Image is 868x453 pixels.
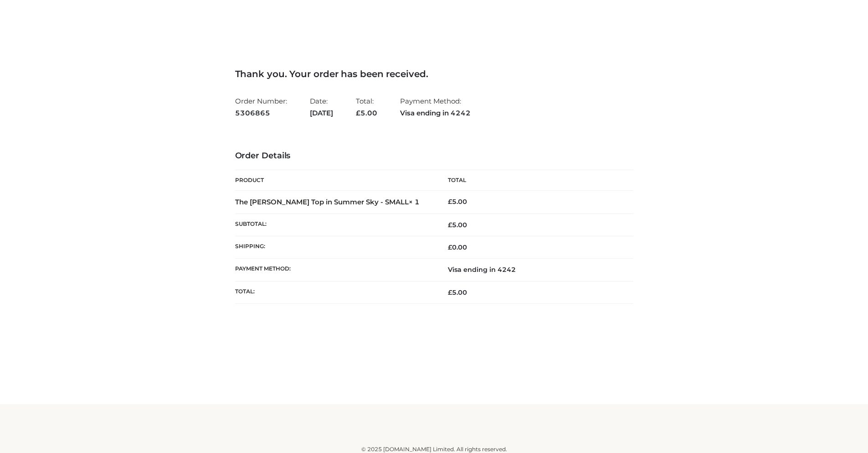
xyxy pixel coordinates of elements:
[409,198,420,206] strong: × 1
[310,93,333,121] li: Date:
[235,107,287,119] strong: 5306865
[434,259,633,281] td: Visa ending in 4242
[448,243,467,251] bdi: 0.00
[235,259,434,281] th: Payment method:
[235,213,434,236] th: Subtotal:
[235,198,420,206] strong: The [PERSON_NAME] Top in Summer Sky - SMALL
[448,221,467,229] span: 5.00
[434,170,633,191] th: Total
[448,243,452,251] span: £
[448,221,452,229] span: £
[235,68,633,79] h3: Thank you. Your order has been received.
[235,281,434,303] th: Total:
[235,151,633,161] h3: Order Details
[356,93,377,121] li: Total:
[356,109,360,117] span: £
[400,107,471,119] strong: Visa ending in 4242
[235,93,287,121] li: Order Number:
[356,109,377,117] span: 5.00
[310,107,333,119] strong: [DATE]
[448,198,467,206] bdi: 5.00
[448,198,452,206] span: £
[235,236,434,259] th: Shipping:
[235,170,434,191] th: Product
[448,288,452,297] span: £
[400,93,471,121] li: Payment Method:
[448,288,467,297] span: 5.00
